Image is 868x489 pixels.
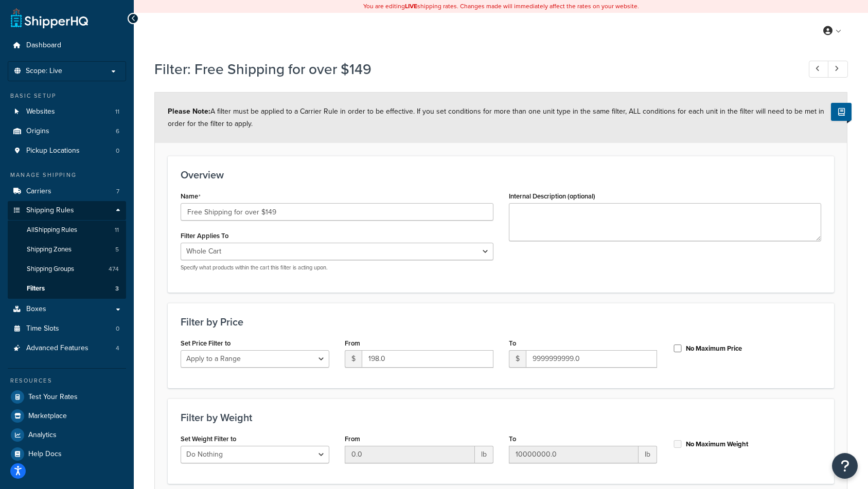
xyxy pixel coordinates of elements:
[26,206,74,215] span: Shipping Rules
[8,122,126,141] li: Origins
[168,106,210,117] strong: Please Note:
[8,240,126,259] li: Shipping Zones
[116,187,119,196] span: 7
[28,431,57,440] span: Analytics
[686,440,748,449] label: No Maximum Weight
[8,339,126,358] li: Advanced Features
[26,187,51,196] span: Carriers
[831,103,852,121] button: Show Help Docs
[509,435,516,443] label: To
[28,412,67,421] span: Marketplace
[8,319,126,338] li: Time Slots
[26,324,59,333] span: Time Slots
[109,265,119,274] span: 474
[8,141,126,160] a: Pickup Locations0
[27,284,45,293] span: Filters
[8,182,126,201] li: Carriers
[181,435,236,443] label: Set Weight Filter to
[345,435,360,443] label: From
[8,102,126,121] a: Websites11
[116,324,119,333] span: 0
[509,339,516,347] label: To
[8,319,126,338] a: Time Slots0
[8,260,126,279] li: Shipping Groups
[8,182,126,201] a: Carriers7
[8,122,126,141] a: Origins6
[8,445,126,463] a: Help Docs
[115,245,119,254] span: 5
[8,376,126,385] div: Resources
[26,127,49,136] span: Origins
[115,107,119,116] span: 11
[405,2,417,11] b: LIVE
[8,92,126,100] div: Basic Setup
[181,316,821,328] h3: Filter by Price
[8,36,126,55] a: Dashboard
[26,147,80,155] span: Pickup Locations
[345,350,362,368] span: $
[181,169,821,180] h3: Overview
[26,67,62,76] span: Scope: Live
[686,344,742,353] label: No Maximum Price
[116,127,119,136] span: 6
[26,107,55,116] span: Websites
[8,260,126,279] a: Shipping Groups474
[832,453,858,479] button: Open Resource Center
[8,240,126,259] a: Shipping Zones5
[116,344,119,353] span: 4
[26,305,46,314] span: Boxes
[8,141,126,160] li: Pickup Locations
[8,279,126,298] a: Filters3
[115,284,119,293] span: 3
[8,201,126,299] li: Shipping Rules
[828,61,848,78] a: Next Record
[639,446,657,463] span: lb
[28,393,78,402] span: Test Your Rates
[509,350,526,368] span: $
[8,201,126,220] a: Shipping Rules
[181,412,821,423] h3: Filter by Weight
[8,339,126,358] a: Advanced Features4
[181,264,493,271] p: Specify what products within the cart this filter is acting upon.
[154,59,790,79] h1: Filter: Free Shipping for over $149
[116,147,119,155] span: 0
[181,232,228,240] label: Filter Applies To
[115,226,119,234] span: 11
[8,426,126,444] a: Analytics
[181,339,231,347] label: Set Price Filter to
[168,106,824,129] span: A filter must be applied to a Carrier Rule in order to be effective. If you set conditions for mo...
[8,221,126,240] a: AllShipping Rules11
[27,265,74,274] span: Shipping Groups
[27,226,77,234] span: All Shipping Rules
[509,192,595,200] label: Internal Description (optional)
[27,245,72,254] span: Shipping Zones
[475,446,493,463] span: lb
[8,279,126,298] li: Filters
[8,300,126,319] a: Boxes
[28,450,62,459] span: Help Docs
[181,192,201,201] label: Name
[26,344,88,353] span: Advanced Features
[8,102,126,121] li: Websites
[8,171,126,179] div: Manage Shipping
[26,41,61,50] span: Dashboard
[809,61,829,78] a: Previous Record
[8,407,126,425] a: Marketplace
[8,388,126,406] a: Test Your Rates
[345,339,360,347] label: From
